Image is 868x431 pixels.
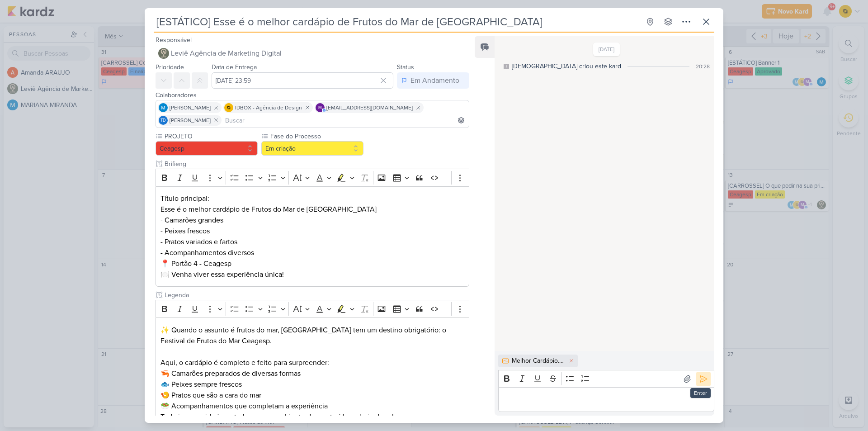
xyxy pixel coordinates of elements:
[158,48,169,59] img: Leviê Agência de Marketing Digital
[269,132,363,141] label: Fase do Processo
[223,115,467,126] input: Buscar
[156,90,469,100] div: Colaboradores
[397,63,414,71] label: Status
[261,141,363,156] button: Em criação
[156,63,184,71] label: Prioridade
[498,370,714,388] div: Editor toolbar
[690,388,711,398] div: Enter
[163,290,469,300] input: Texto sem título
[156,186,469,287] div: Editor editing area: main
[156,45,469,62] button: Leviê Agência de Marketing Digital
[159,103,168,112] img: MARIANA MIRANDA
[160,118,166,123] p: Td
[156,169,469,186] div: Editor toolbar
[235,104,302,112] span: IDBOX - Agência de Design
[160,357,464,412] p: Aqui, o cardápio é completo e feito para surpreender: 🦐 Camarões preparados de diversas formas 🐟 ...
[171,48,282,59] span: Leviê Agência de Marketing Digital
[212,72,393,89] input: Select a date
[156,141,258,156] button: Ceagesp
[696,62,710,71] div: 20:28
[316,103,325,112] div: mlegnaioli@gmail.com
[212,63,257,71] label: Data de Entrega
[163,159,469,169] input: Texto sem título
[410,75,459,86] div: Em Andamento
[512,356,566,365] div: Melhor Cardápio.png
[159,116,168,125] div: Thais de carvalho
[160,412,464,422] p: Tudo isso servido à vontade, em um ambiente descontraído e cheio de sabor.
[156,300,469,317] div: Editor toolbar
[498,387,714,412] div: Editor editing area: main
[160,325,464,346] p: ✨ Quando o assunto é frutos do mar, [GEOGRAPHIC_DATA] tem um destino obrigatório: o Festival de F...
[156,36,192,44] label: Responsável
[160,193,464,280] p: Título principal: Esse é o melhor cardápio de Frutos do Mar de [GEOGRAPHIC_DATA] - Camarões grand...
[326,104,413,112] span: [EMAIL_ADDRESS][DOMAIN_NAME]
[397,72,469,89] button: Em Andamento
[318,106,322,110] p: m
[154,14,640,30] input: Kard Sem Título
[170,116,211,124] span: [PERSON_NAME]
[170,104,211,112] span: [PERSON_NAME]
[164,132,258,141] label: PROJETO
[224,103,233,112] img: IDBOX - Agência de Design
[512,62,621,71] div: [DEMOGRAPHIC_DATA] criou este kard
